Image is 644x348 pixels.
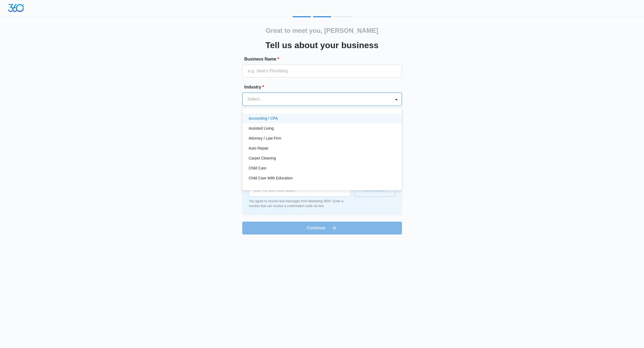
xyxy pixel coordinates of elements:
[249,116,278,121] p: Accounting / CPA
[249,199,351,208] p: You agree to receive text messages from Marketing 360®. Enter a number that can receive a confirm...
[249,126,274,131] p: Assisted Living
[249,165,266,171] p: Child Care
[249,155,276,161] p: Carpet Cleaning
[266,26,378,35] h2: Great to meet you, [PERSON_NAME]
[265,39,379,52] h3: Tell us about your business
[249,136,281,141] p: Attorney / Law Firm
[249,145,269,151] p: Auto Repair
[244,56,404,62] label: Business Name
[244,84,404,90] label: Industry
[242,65,402,77] input: e.g. Jane's Plumbing
[249,185,269,191] p: Chiropractor
[249,175,293,181] p: Child Care With Education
